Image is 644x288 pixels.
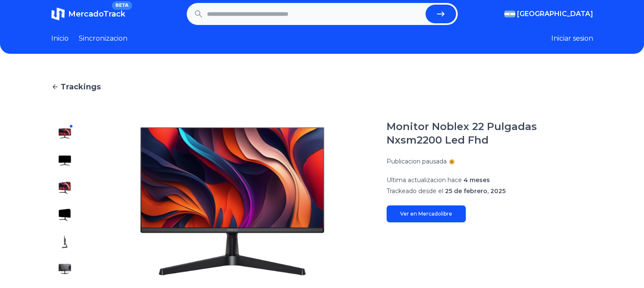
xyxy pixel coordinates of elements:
[387,120,593,147] h1: Monitor Noblex 22 Pulgadas Nxsm2200 Led Fhd
[61,81,101,93] span: Trackings
[464,176,490,184] span: 4 meses
[58,262,72,276] img: Monitor Noblex 22 Pulgadas Nxsm2200 Led Fhd
[112,1,132,10] span: BETA
[504,11,515,17] img: Argentina
[387,187,443,195] span: Trackeado desde el
[58,208,72,222] img: Monitor Noblex 22 Pulgadas Nxsm2200 Led Fhd
[58,154,72,167] img: Monitor Noblex 22 Pulgadas Nxsm2200 Led Fhd
[95,120,370,282] img: Monitor Noblex 22 Pulgadas Nxsm2200 Led Fhd
[517,9,593,19] span: [GEOGRAPHIC_DATA]
[58,235,72,249] img: Monitor Noblex 22 Pulgadas Nxsm2200 Led Fhd
[58,181,72,194] img: Monitor Noblex 22 Pulgadas Nxsm2200 Led Fhd
[51,7,65,21] img: MercadoTrack
[58,127,72,140] img: Monitor Noblex 22 Pulgadas Nxsm2200 Led Fhd
[51,81,593,93] a: Trackings
[387,205,466,222] a: Ver en Mercadolibre
[387,157,447,166] p: Publicacion pausada
[79,33,127,44] a: Sincronizacion
[445,187,506,195] span: 25 de febrero, 2025
[387,176,462,184] span: Ultima actualizacion hace
[51,7,125,21] a: MercadoTrackBETA
[551,33,593,44] button: Iniciar sesion
[68,9,125,19] span: MercadoTrack
[504,9,593,19] button: [GEOGRAPHIC_DATA]
[51,33,69,44] a: Inicio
